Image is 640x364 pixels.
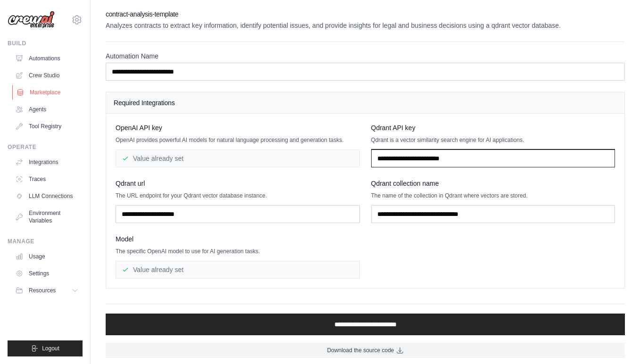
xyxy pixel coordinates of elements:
[371,179,439,188] span: Qdrant collection name
[11,51,83,66] a: Automations
[11,206,83,228] a: Environment Variables
[371,136,615,144] p: Qdrant is a vector similarity search engine for AI applications.
[8,11,55,29] img: Logo
[116,248,360,255] p: The specific OpenAI model to use for AI generation tasks.
[116,149,360,167] div: Value already set
[116,234,133,244] span: Model
[8,40,83,47] div: Build
[12,85,83,100] a: Marketplace
[327,347,394,354] span: Download the source code
[114,98,617,108] h4: Required Integrations
[371,123,416,132] span: Qdrant API key
[8,340,83,356] button: Logout
[11,119,83,134] a: Tool Registry
[106,343,625,358] a: Download the source code
[116,192,360,199] p: The URL endpoint for your Qdrant vector database instance.
[106,51,625,61] label: Automation Name
[106,21,625,30] p: Analyzes contracts to extract key information, identify potential issues, and provide insights fo...
[42,345,59,352] span: Logout
[116,123,162,132] span: OpenAI API key
[371,192,615,199] p: The name of the collection in Qdrant where vectors are stored.
[11,68,83,83] a: Crew Studio
[11,172,83,187] a: Traces
[116,136,360,144] p: OpenAI provides powerful AI models for natural language processing and generation tasks.
[11,155,83,170] a: Integrations
[8,238,83,245] div: Manage
[11,102,83,117] a: Agents
[116,179,145,188] span: Qdrant url
[29,287,56,294] span: Resources
[11,249,83,264] a: Usage
[8,143,83,151] div: Operate
[11,189,83,204] a: LLM Connections
[11,266,83,281] a: Settings
[11,283,83,298] button: Resources
[116,261,360,279] div: Value already set
[106,9,625,19] h2: contract-analysis-template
